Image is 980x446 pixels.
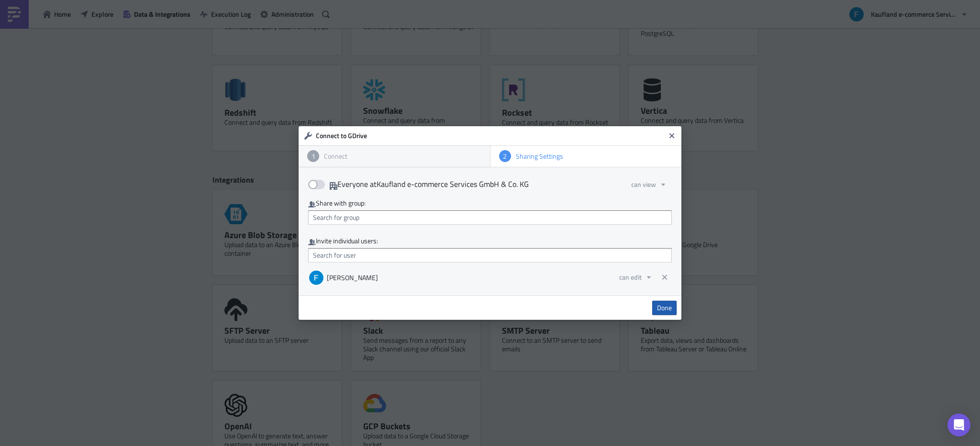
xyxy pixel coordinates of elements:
[619,272,642,282] span: can edit
[316,131,665,140] h6: Connect to GDrive
[657,304,672,312] span: Done
[308,270,324,286] img: Avatar
[614,270,657,284] button: can edit
[631,179,656,189] span: can view
[511,152,673,161] div: Sharing Settings
[652,301,677,315] a: Done
[499,150,511,162] div: 2
[665,129,679,143] button: Close
[322,270,378,286] div: [PERSON_NAME]
[308,177,529,192] label: Everyone at Kaufland e-commerce Services GmbH & Co. KG
[308,210,672,225] input: Search for group
[319,152,481,161] div: Connect
[308,248,672,262] input: Search for user
[947,413,970,436] div: Open Intercom Messenger
[308,237,672,246] div: Invite individual users:
[307,150,319,162] div: 1
[308,199,672,208] div: Share with group:
[626,177,672,192] button: can view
